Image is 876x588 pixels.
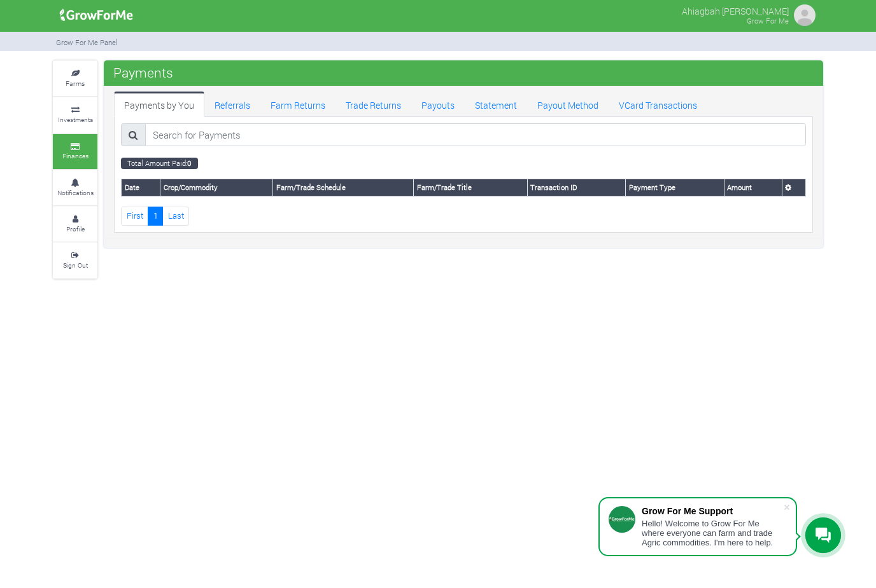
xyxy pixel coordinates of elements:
th: Farm/Trade Title [414,179,528,196]
a: Last [162,207,189,225]
small: Sign Out [63,261,88,270]
a: Investments [53,97,97,132]
a: Referrals [204,92,260,117]
a: VCard Transactions [609,92,707,117]
img: growforme image [55,3,138,28]
img: growforme image [792,3,817,28]
small: Farms [66,79,85,88]
p: Ahiagbah [PERSON_NAME] [682,3,789,18]
a: Farms [53,61,97,96]
small: Grow For Me [747,16,789,25]
a: First [121,207,148,225]
a: Sign Out [53,243,97,278]
small: Profile [66,224,85,233]
th: Date [122,179,160,196]
div: Grow For Me Support [642,506,783,516]
a: Payouts [411,92,465,117]
input: Search for Payments [145,123,806,146]
small: Grow For Me Panel [56,38,118,47]
a: 1 [148,207,163,225]
a: Payments by You [114,92,204,117]
a: Farm Returns [260,92,336,117]
th: Farm/Trade Schedule [273,179,414,196]
a: Trade Returns [336,92,411,117]
th: Payment Type [626,179,724,196]
a: Notifications [53,170,97,205]
a: Finances [53,134,97,169]
small: Total Amount Paid: [121,158,198,169]
span: Payments [110,60,176,85]
th: Crop/Commodity [160,179,273,196]
th: Amount [724,179,782,196]
small: Finances [62,151,88,160]
a: Profile [53,207,97,242]
small: Investments [58,115,93,124]
a: Payout Method [527,92,609,117]
nav: Page Navigation [121,207,806,225]
b: 0 [187,158,192,168]
div: Hello! Welcome to Grow For Me where everyone can farm and trade Agric commodities. I'm here to help. [642,519,783,547]
small: Notifications [57,188,94,197]
th: Transaction ID [527,179,625,196]
a: Statement [465,92,527,117]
